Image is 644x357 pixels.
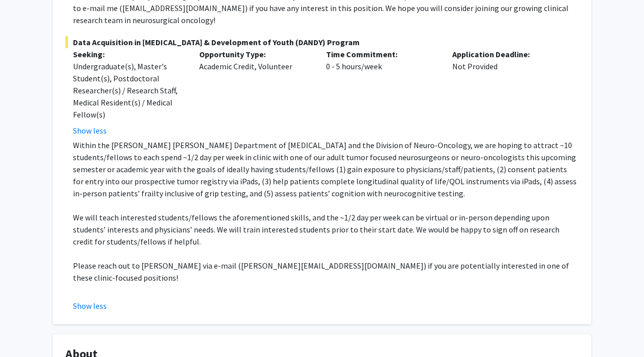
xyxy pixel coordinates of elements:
div: Not Provided [445,48,571,137]
p: We will teach interested students/fellows the aforementioned skills, and the ~1/2 day per week ca... [73,211,579,248]
div: Academic Credit, Volunteer [192,48,318,137]
p: Opportunity Type: [199,48,310,60]
span: Data Acquisition in [MEDICAL_DATA] & Development of Youth (DANDY) Program [65,36,579,48]
p: Application Deadline: [452,48,563,60]
div: Undergraduate(s), Master's Student(s), Postdoctoral Researcher(s) / Research Staff, Medical Resid... [73,60,184,121]
p: Within the [PERSON_NAME] [PERSON_NAME] Department of [MEDICAL_DATA] and the Division of Neuro-Onc... [73,139,579,199]
iframe: Chat [8,312,43,349]
p: Seeking: [73,48,184,60]
button: Show less [73,300,107,312]
p: Time Commitment: [326,48,437,60]
p: Please reach out to [PERSON_NAME] via e-mail ([PERSON_NAME][EMAIL_ADDRESS][DOMAIN_NAME]) if you a... [73,260,579,284]
div: 0 - 5 hours/week [318,48,445,137]
button: Show less [73,125,107,137]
